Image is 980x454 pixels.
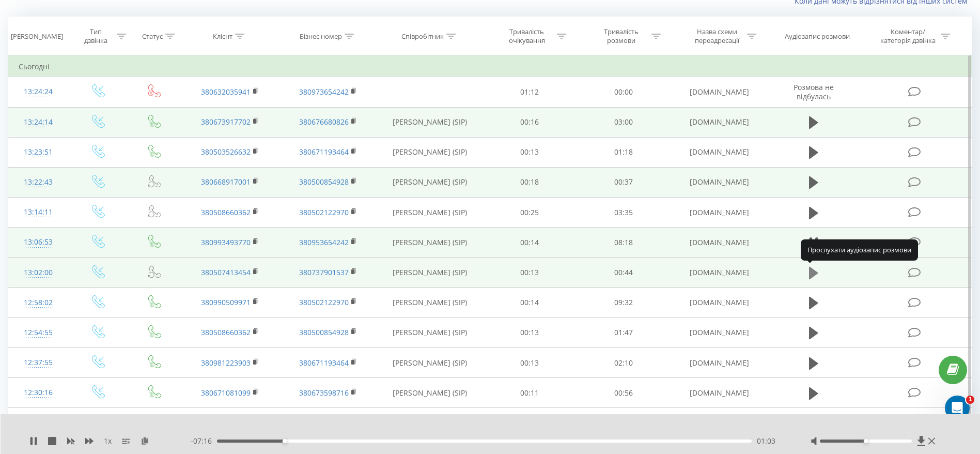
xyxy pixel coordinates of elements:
[577,258,671,287] td: 00:44
[283,439,287,443] div: Accessibility label
[300,32,342,41] div: Бізнес номер
[377,378,483,408] td: [PERSON_NAME] (SIP)
[19,232,58,252] div: 13:06:53
[671,258,768,287] td: [DOMAIN_NAME]
[77,27,114,45] div: Тип дзвінка
[577,317,671,347] td: 01:47
[483,107,577,137] td: 00:16
[104,436,112,446] span: 1 x
[299,117,349,127] a: 380676680826
[577,408,671,438] td: 00:31
[11,32,63,41] div: [PERSON_NAME]
[201,267,251,277] a: 380507413454
[483,378,577,408] td: 00:11
[864,439,868,443] div: Accessibility label
[671,317,768,347] td: [DOMAIN_NAME]
[377,348,483,378] td: [PERSON_NAME] (SIP)
[201,87,251,97] a: 380632035941
[377,228,483,258] td: [PERSON_NAME] (SIP)
[201,237,251,247] a: 380993493770
[19,413,58,433] div: 12:23:40
[966,396,974,404] span: 1
[377,317,483,347] td: [PERSON_NAME] (SIP)
[299,388,349,398] a: 380673598716
[689,27,744,45] div: Назва схеми переадресації
[577,287,671,317] td: 09:32
[577,167,671,197] td: 00:37
[201,117,251,127] a: 380673917702
[19,202,58,222] div: 13:14:11
[299,297,349,307] a: 380502122970
[671,348,768,378] td: [DOMAIN_NAME]
[945,396,970,420] iframe: Intercom live chat
[577,198,671,228] td: 03:35
[377,287,483,317] td: [PERSON_NAME] (SIP)
[19,293,58,313] div: 12:58:02
[483,258,577,287] td: 00:13
[377,167,483,197] td: [PERSON_NAME] (SIP)
[577,228,671,258] td: 08:18
[299,237,349,247] a: 380953654242
[671,77,768,107] td: [DOMAIN_NAME]
[785,32,850,41] div: Аудіозапис розмови
[377,107,483,137] td: [PERSON_NAME] (SIP)
[19,323,58,343] div: 12:54:55
[299,147,349,157] a: 380671193464
[19,142,58,162] div: 13:23:51
[671,198,768,228] td: [DOMAIN_NAME]
[671,287,768,317] td: [DOMAIN_NAME]
[483,408,577,438] td: 00:13
[483,167,577,197] td: 00:18
[483,198,577,228] td: 00:25
[19,172,58,192] div: 13:22:43
[594,27,649,45] div: Тривалість розмови
[671,167,768,197] td: [DOMAIN_NAME]
[801,239,918,260] div: Прослухати аудіозапис розмови
[201,177,251,187] a: 380668917001
[483,137,577,167] td: 00:13
[19,353,58,373] div: 12:37:55
[299,207,349,217] a: 380502122970
[483,228,577,258] td: 00:14
[377,198,483,228] td: [PERSON_NAME] (SIP)
[671,378,768,408] td: [DOMAIN_NAME]
[878,27,938,45] div: Коментар/категорія дзвінка
[299,358,349,368] a: 380671193464
[483,317,577,347] td: 00:13
[201,297,251,307] a: 380990509971
[8,56,972,77] td: Сьогодні
[19,82,58,102] div: 13:24:24
[671,107,768,137] td: [DOMAIN_NAME]
[299,87,349,97] a: 380973654242
[757,436,775,446] span: 01:03
[577,137,671,167] td: 01:18
[483,348,577,378] td: 00:13
[577,77,671,107] td: 00:00
[377,258,483,287] td: [PERSON_NAME] (SIP)
[377,408,483,438] td: [PERSON_NAME] (SIP)
[401,32,444,41] div: Співробітник
[499,27,554,45] div: Тривалість очікування
[19,112,58,132] div: 13:24:14
[671,137,768,167] td: [DOMAIN_NAME]
[19,383,58,403] div: 12:30:16
[577,378,671,408] td: 00:56
[142,32,163,41] div: Статус
[794,82,834,101] span: Розмова не відбулась
[377,137,483,167] td: [PERSON_NAME] (SIP)
[191,436,217,446] span: - 07:16
[299,267,349,277] a: 380737901537
[577,348,671,378] td: 02:10
[671,408,768,438] td: [DOMAIN_NAME]
[483,77,577,107] td: 01:12
[19,263,58,283] div: 13:02:00
[201,358,251,368] a: 380981223903
[299,177,349,187] a: 380500854928
[671,228,768,258] td: [DOMAIN_NAME]
[201,147,251,157] a: 380503526632
[299,327,349,337] a: 380500854928
[201,327,251,337] a: 380508660362
[201,388,251,398] a: 380671081099
[577,107,671,137] td: 03:00
[213,32,232,41] div: Клієнт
